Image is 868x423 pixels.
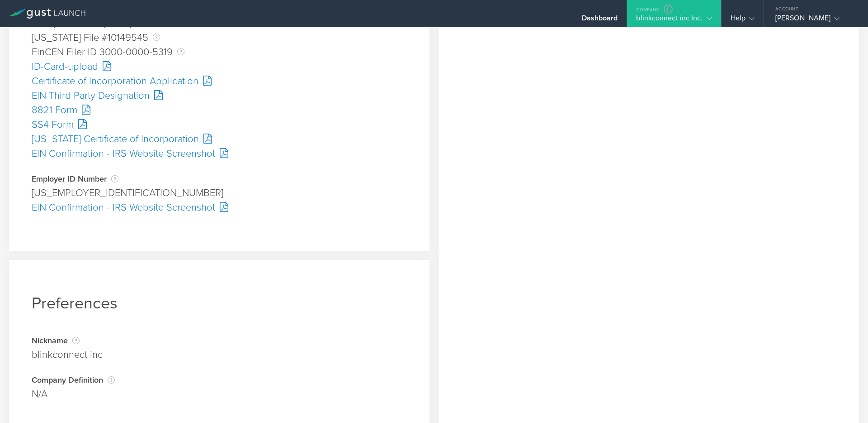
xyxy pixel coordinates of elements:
div: ID-Card-upload [32,59,407,74]
div: blinkconnect inc [32,347,407,362]
div: Company Definition [32,375,407,385]
h1: Preferences [32,293,407,313]
div: Certificate of Incorporation Application [32,74,407,88]
div: [PERSON_NAME] [775,14,852,27]
div: [US_STATE] Certificate of Incorporation [32,132,407,146]
div: blinkconnect inc Inc. [636,14,712,27]
div: N/A [32,387,407,401]
div: SS4 Form [32,117,407,132]
iframe: Chat Widget [823,380,868,423]
div: EIN Confirmation - IRS Website Screenshot [32,200,407,215]
div: Dashboard [582,14,618,27]
div: EIN Confirmation - IRS Website Screenshot [32,146,407,161]
div: Help [731,14,755,27]
div: Employer ID Number [32,174,407,183]
div: EIN Third Party Designation [32,88,407,103]
div: FinCEN Filer ID 3000-0000-5319 [32,45,407,59]
div: Nickname [32,336,407,345]
div: 8821 Form [32,103,407,117]
div: [US_EMPLOYER_IDENTIFICATION_NUMBER] [32,186,407,200]
div: [US_STATE] File #10149545 [32,30,407,45]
